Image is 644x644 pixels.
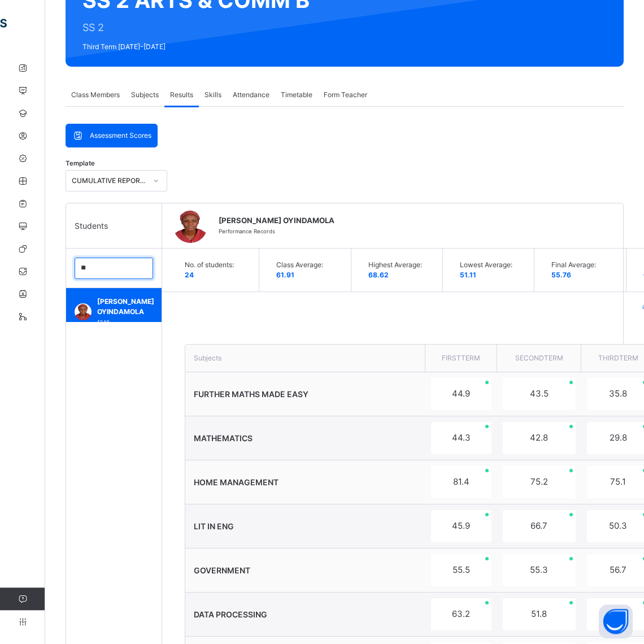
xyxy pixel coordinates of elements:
span: GOVERNMENT [194,565,250,575]
div: CUMULATIVE REPORT SHEET [72,176,146,186]
span: Results [170,90,193,100]
span: 24 [185,271,194,279]
span: Lowest Average: [460,260,523,270]
span: Third Term [DATE]-[DATE] [82,42,310,52]
div: 63.2 [431,598,491,630]
span: No. of students: [185,260,247,270]
th: Subjects [185,345,425,372]
div: 44.3 [431,422,491,454]
div: 75.2 [503,466,576,498]
span: 68.62 [368,271,389,279]
div: 42.8 [503,422,576,454]
span: Highest Average: [368,260,431,270]
th: SECOND TERM [497,345,581,372]
div: 43.5 [503,378,576,410]
th: FIRST TERM [425,345,497,372]
span: Students [75,220,108,232]
span: [PERSON_NAME] OYINDAMOLA [219,215,638,227]
span: Class Members [71,90,120,100]
div: 51.8 [503,598,576,630]
span: Subjects [131,90,159,100]
span: LIT IN ENG [194,521,234,531]
div: 45.9 [431,510,491,542]
span: [PERSON_NAME] OYINDAMOLA [97,297,154,317]
span: Template [66,159,95,168]
span: Final Average: [551,260,614,270]
span: DATA PROCESSING [194,610,267,619]
span: Timetable [281,90,312,100]
div: 81.4 [431,466,491,498]
span: 51.11 [460,271,476,279]
div: 55.3 [503,554,576,586]
span: Performance Records [219,228,275,234]
div: 66.7 [503,510,576,542]
div: 55.5 [431,554,491,586]
span: Attendance [233,90,269,100]
span: Assessment Scores [90,130,151,141]
div: 44.9 [431,378,491,410]
img: 1348.png [75,303,92,320]
span: 55.76 [551,271,571,279]
span: Class Average: [276,260,339,270]
span: 1348 [97,319,110,325]
span: Skills [204,90,221,100]
span: FURTHER MATHS MADE EASY [194,389,308,399]
span: MATHEMATICS [194,433,253,443]
span: Form Teacher [324,90,367,100]
span: HOME MANAGEMENT [194,477,279,487]
span: 61.91 [276,271,294,279]
button: Open asap [599,604,633,638]
img: 1348.png [173,209,207,243]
